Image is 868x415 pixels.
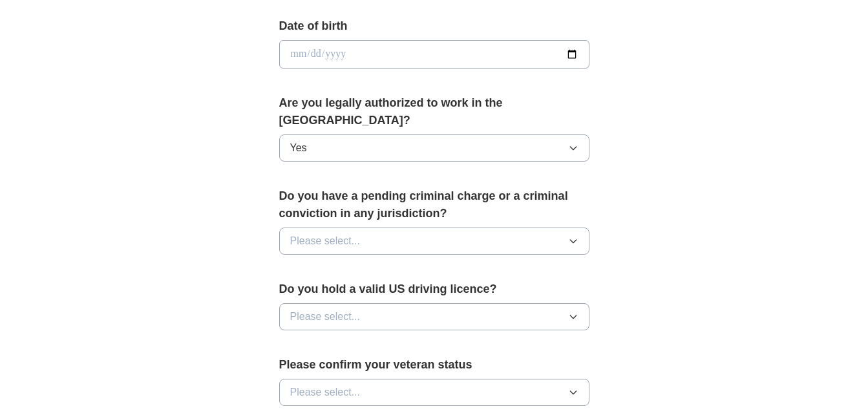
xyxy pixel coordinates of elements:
[279,134,589,162] button: Yes
[279,187,589,222] label: Do you have a pending criminal charge or a criminal conviction in any jurisdiction?
[279,281,589,298] label: Do you hold a valid US driving licence?
[290,233,361,249] span: Please select...
[279,379,589,406] button: Please select...
[279,228,589,255] button: Please select...
[290,309,361,325] span: Please select...
[290,385,361,400] span: Please select...
[279,94,589,129] label: Are you legally authorized to work in the [GEOGRAPHIC_DATA]?
[290,140,307,156] span: Yes
[279,17,589,35] label: Date of birth
[279,303,589,330] button: Please select...
[279,356,589,374] label: Please confirm your veteran status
